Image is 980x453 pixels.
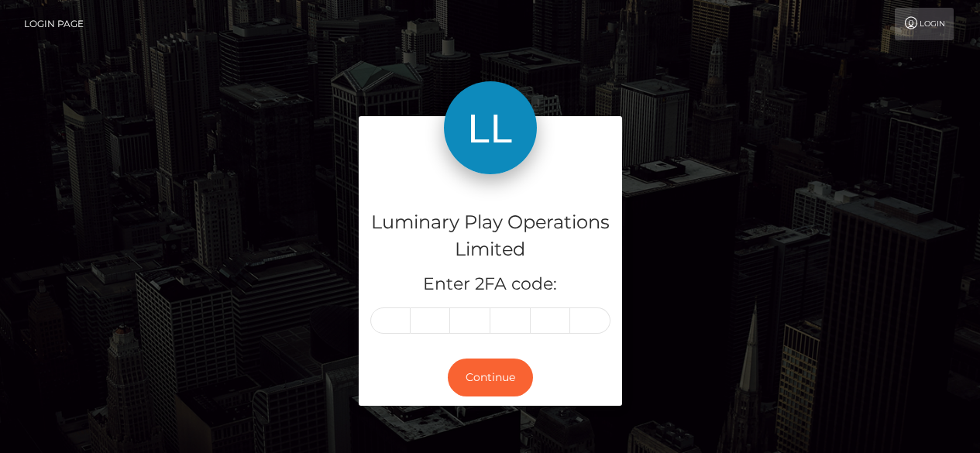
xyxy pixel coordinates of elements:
h4: Luminary Play Operations Limited [370,209,610,263]
button: Continue [448,359,533,396]
a: Login [895,8,954,40]
img: Luminary Play Operations Limited [444,81,537,174]
h5: Enter 2FA code: [370,273,610,297]
a: Login Page [24,8,84,40]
